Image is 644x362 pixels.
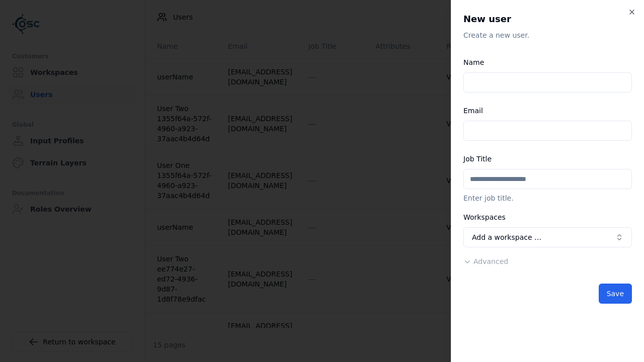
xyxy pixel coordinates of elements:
[463,30,632,40] p: Create a new user.
[463,58,484,66] label: Name
[463,193,632,203] p: Enter job title.
[463,107,483,115] label: Email
[463,155,492,163] label: Job Title
[463,256,508,266] button: Advanced
[463,213,506,221] label: Workspaces
[599,284,632,304] button: Save
[463,12,632,26] h2: New user
[473,257,508,265] span: Advanced
[472,232,541,242] span: Add a workspace …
